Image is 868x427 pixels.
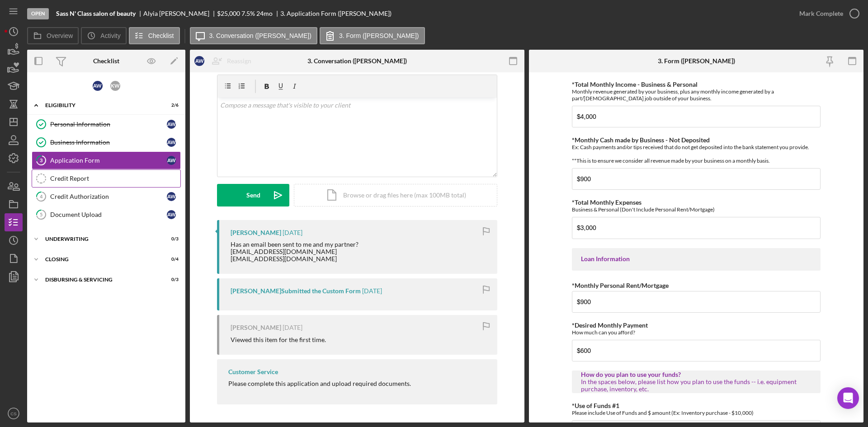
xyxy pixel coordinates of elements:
[32,133,181,151] a: Business InformationAW
[837,387,859,409] div: Open Intercom Messenger
[581,255,811,263] div: Loan Information
[658,57,735,65] div: 3. Form ([PERSON_NAME])
[148,32,174,39] label: Checklist
[50,175,180,182] div: Credit Report
[110,81,120,91] div: K W
[572,80,698,88] label: *Total Monthly Income - Business & Personal
[320,27,425,44] button: 3. Form ([PERSON_NAME])
[47,32,73,39] label: Overview
[32,115,181,133] a: Personal InformationAW
[56,10,136,17] b: Sass N' Class salon of beauty
[5,404,23,422] button: CS
[10,411,16,416] text: CS
[227,52,251,70] div: Reassign
[283,229,302,236] time: 2025-08-26 17:34
[50,139,167,146] div: Business Information
[246,184,260,206] div: Send
[581,371,811,378] div: How do you plan to use your funds?
[231,336,326,343] div: Viewed this item for the first time.
[32,188,181,206] a: 4Credit AuthorizationAW
[190,27,317,44] button: 3. Conversation ([PERSON_NAME])
[217,184,289,206] button: Send
[50,211,167,218] div: Document Upload
[27,8,49,19] div: Open
[339,32,419,39] label: 3. Form ([PERSON_NAME])
[32,169,181,188] a: Credit Report
[162,103,179,108] div: 2 / 6
[167,120,176,129] div: A W
[93,81,103,91] div: A W
[32,206,181,224] a: 5Document UploadAW
[167,192,176,201] div: A W
[572,206,821,213] div: Business & Personal (Don't Include Personal Rent/Mortgage)
[45,236,156,242] div: Underwriting
[50,121,167,128] div: Personal Information
[228,380,411,387] div: Please complete this application and upload required documents.
[572,198,642,206] label: *Total Monthly Expenses
[45,277,156,282] div: Disbursing & Servicing
[100,32,120,39] label: Activity
[143,10,217,17] div: Alyia [PERSON_NAME]
[790,5,863,23] button: Mark Complete
[231,287,361,295] div: [PERSON_NAME] Submitted the Custom Form
[572,144,821,164] div: Ex: Cash payments and/or tips received that do not get deposited into the bank statement you prov...
[307,57,407,65] div: 3. Conversation ([PERSON_NAME])
[45,103,156,108] div: Eligibility
[231,229,281,236] div: [PERSON_NAME]
[162,257,179,262] div: 0 / 4
[40,211,42,217] tspan: 5
[32,151,181,169] a: 3Application FormAW
[572,409,821,416] div: Please include Use of Funds and $ amount (Ex: Inventory purchase - $10,000)
[167,138,176,147] div: A W
[572,329,821,336] div: How much can you afford?
[27,27,79,44] button: Overview
[572,136,710,144] label: *Monthly Cash made by Business - Not Deposited
[93,57,119,65] div: Checklist
[256,10,273,17] div: 24 mo
[167,156,176,165] div: A W
[81,27,126,44] button: Activity
[581,378,811,393] div: In the spaces below, please list how you plan to use the funds -- i.e. equipment purchase, invent...
[190,52,260,70] button: AWReassign
[50,157,167,164] div: Application Form
[50,193,167,200] div: Credit Authorization
[40,193,43,199] tspan: 4
[162,277,179,282] div: 0 / 3
[167,210,176,219] div: A W
[194,56,204,66] div: A W
[162,236,179,242] div: 0 / 3
[283,324,302,331] time: 2025-08-21 17:34
[241,10,255,17] div: 7.5 %
[572,402,619,409] label: *Use of Funds #1
[217,9,240,17] span: $25,000
[129,27,180,44] button: Checklist
[572,282,669,289] label: *Monthly Personal Rent/Mortgage
[231,241,360,263] div: Has an email been sent to me and my partner? [EMAIL_ADDRESS][DOMAIN_NAME] [EMAIL_ADDRESS][DOMAIN_...
[280,10,392,17] div: 3. Application Form ([PERSON_NAME])
[362,287,382,295] time: 2025-08-22 17:00
[40,157,42,163] tspan: 3
[45,257,156,262] div: Closing
[572,88,821,102] div: Monthly revenue generated by your business, plus any monthly income generated by a part/[DEMOGRAP...
[228,368,278,375] div: Customer Service
[799,5,843,23] div: Mark Complete
[231,324,281,331] div: [PERSON_NAME]
[209,32,311,39] label: 3. Conversation ([PERSON_NAME])
[572,321,648,329] label: *Desired Monthly Payment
